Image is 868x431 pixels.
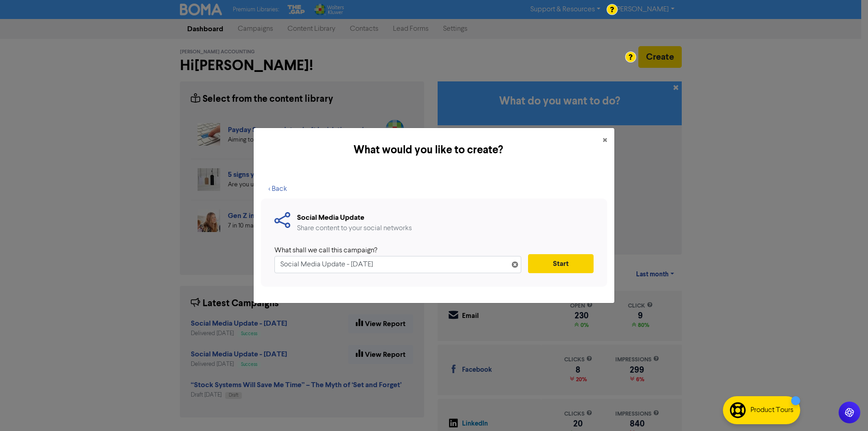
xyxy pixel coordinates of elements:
div: Social Media Update [297,212,412,223]
iframe: Chat Widget [823,388,868,431]
button: < Back [261,180,295,199]
div: What shall we call this campaign? [274,245,514,256]
h5: What would you like to create? [261,142,595,158]
button: Start [528,254,594,273]
span: × [603,134,607,147]
button: Close [595,128,614,153]
div: Share content to your social networks [297,223,412,234]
